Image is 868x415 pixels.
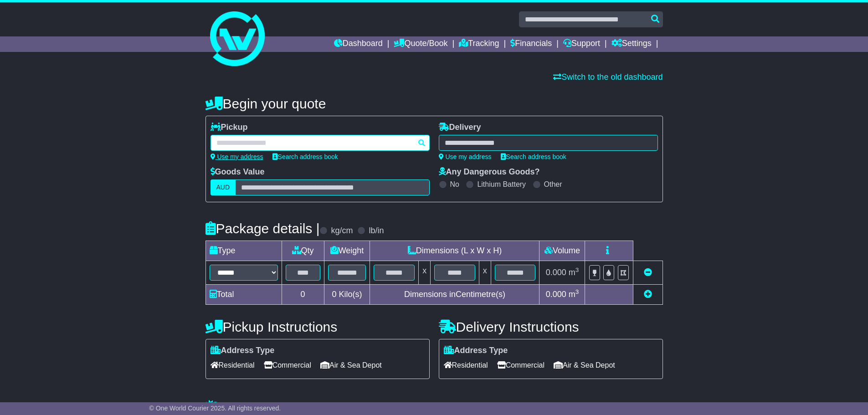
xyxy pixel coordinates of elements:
[644,290,652,299] a: Add new item
[272,153,338,160] a: Search address book
[205,319,430,334] h4: Pickup Instructions
[211,153,263,160] a: Use my address
[394,36,447,52] a: Quote/Book
[370,241,539,261] td: Dimensions (L x W x H)
[553,72,663,82] a: Switch to the old dashboard
[439,123,481,133] label: Delivery
[211,167,265,177] label: Goods Value
[324,285,370,305] td: Kilo(s)
[459,36,499,52] a: Tracking
[546,290,566,299] span: 0.000
[497,358,544,372] span: Commercial
[644,268,652,277] a: Remove this item
[211,346,275,356] label: Address Type
[419,261,431,285] td: x
[510,36,552,52] a: Financials
[444,358,488,372] span: Residential
[205,96,663,111] h4: Begin your quote
[439,319,663,334] h4: Delivery Instructions
[149,405,281,412] span: © One World Courier 2025. All rights reserved.
[320,358,382,372] span: Air & Sea Depot
[211,135,430,151] typeahead: Please provide city
[205,400,663,415] h4: Warranty & Insurance
[569,290,579,299] span: m
[211,179,236,195] label: AUD
[554,358,615,372] span: Air & Sea Depot
[539,241,585,261] td: Volume
[282,285,324,305] td: 0
[264,358,311,372] span: Commercial
[479,261,491,285] td: x
[369,226,384,236] label: lb/in
[282,241,324,261] td: Qty
[450,180,459,189] label: No
[569,268,579,277] span: m
[501,153,566,160] a: Search address book
[563,36,600,52] a: Support
[544,180,562,189] label: Other
[477,180,526,189] label: Lithium Battery
[332,290,336,299] span: 0
[205,285,282,305] td: Total
[331,226,353,236] label: kg/cm
[205,221,320,236] h4: Package details |
[546,268,566,277] span: 0.000
[575,266,579,273] sup: 3
[611,36,652,52] a: Settings
[334,36,383,52] a: Dashboard
[575,288,579,295] sup: 3
[439,167,540,177] label: Any Dangerous Goods?
[324,241,370,261] td: Weight
[439,153,492,160] a: Use my address
[370,285,539,305] td: Dimensions in Centimetre(s)
[205,241,282,261] td: Type
[211,358,255,372] span: Residential
[444,346,508,356] label: Address Type
[211,123,248,133] label: Pickup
